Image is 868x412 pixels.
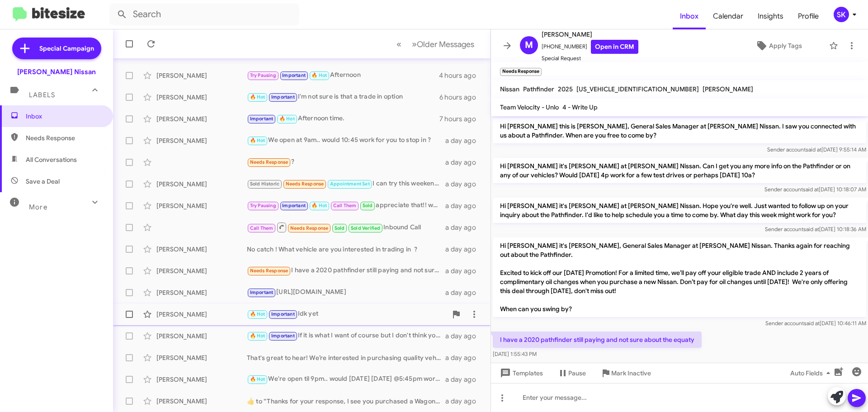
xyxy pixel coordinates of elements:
[445,397,483,406] div: a day ago
[311,203,327,208] span: 🔥 Hot
[26,155,77,164] span: All Conversations
[493,118,866,143] p: Hi [PERSON_NAME] this is [PERSON_NAME], General Sales Manager at [PERSON_NAME] Nissan. I saw you ...
[247,200,445,211] div: appreciate that!! we live by our reviews!
[445,375,483,384] div: a day ago
[271,94,295,100] span: Important
[706,3,750,29] a: Calendar
[493,198,866,223] p: Hi [PERSON_NAME] it's [PERSON_NAME] at [PERSON_NAME] Nissan. Hope you're well. Just wanted to fol...
[445,180,483,189] div: a day ago
[439,93,483,102] div: 6 hours ago
[550,365,593,381] button: Pause
[247,265,445,276] div: I have a 2020 pathfinder still paying and not sure about the equaty
[392,35,480,53] nav: Page navigation example
[17,67,96,76] div: [PERSON_NAME] Nissan
[765,320,866,327] span: Sender account [DATE] 10:46:11 AM
[250,137,265,143] span: 🔥 Hot
[491,365,550,381] button: Templates
[500,103,559,111] span: Team Velocity - Unlo
[500,85,519,93] span: Nissan
[247,179,445,189] div: I can try this weekend, with [PERSON_NAME]. I don't have a time though
[523,85,554,93] span: Pathfinder
[500,68,542,76] small: Needs Response
[271,311,295,317] span: Important
[783,365,841,381] button: Auto Fields
[156,114,247,123] div: [PERSON_NAME]
[750,3,791,29] a: Insights
[271,333,295,339] span: Important
[542,40,638,54] span: [PHONE_NUMBER]
[732,38,825,54] button: Apply Tags
[250,116,274,122] span: Important
[335,225,345,231] span: Sold
[406,35,480,53] button: Next
[806,146,821,153] span: said at
[156,288,247,297] div: [PERSON_NAME]
[156,266,247,275] div: [PERSON_NAME]
[439,114,483,123] div: 7 hours ago
[764,186,866,193] span: Sender account [DATE] 10:18:07 AM
[363,203,373,208] span: Sold
[791,3,826,29] span: Profile
[156,245,247,254] div: [PERSON_NAME]
[803,186,819,193] span: said at
[156,397,247,406] div: [PERSON_NAME]
[250,203,276,208] span: Try Pausing
[247,245,445,254] div: No catch ! What vehicle are you interested in trading in ?
[29,91,55,99] span: Labels
[282,203,306,208] span: Important
[576,85,699,93] span: [US_VEHICLE_IDENTIFICATION_NUMBER]
[445,136,483,145] div: a day ago
[445,158,483,167] div: a day ago
[445,353,483,362] div: a day ago
[156,136,247,145] div: [PERSON_NAME]
[498,365,543,381] span: Templates
[445,288,483,297] div: a day ago
[803,226,819,232] span: said at
[439,71,483,80] div: 4 hours ago
[290,225,329,231] span: Needs Response
[493,350,537,357] span: [DATE] 1:55:43 PM
[250,268,288,274] span: Needs Response
[247,309,447,319] div: Idk yet
[156,353,247,362] div: [PERSON_NAME]
[247,287,445,298] div: [URL][DOMAIN_NAME]
[591,40,638,54] a: Open in CRM
[250,181,280,187] span: Sold Historic
[412,38,417,50] span: »
[593,365,658,381] button: Mark Inactive
[247,70,439,81] div: Afternoon
[558,85,573,93] span: 2025
[391,35,407,53] button: Previous
[525,38,533,52] span: M
[247,157,445,167] div: ?
[250,72,276,78] span: Try Pausing
[156,93,247,102] div: [PERSON_NAME]
[247,114,439,124] div: Afternoon time.
[247,135,445,146] div: We open at 9am.. would 10:45 work for you to stop in ?
[445,245,483,254] div: a day ago
[673,3,706,29] a: Inbox
[279,116,295,122] span: 🔥 Hot
[568,365,586,381] span: Pause
[445,266,483,275] div: a day ago
[156,71,247,80] div: [PERSON_NAME]
[417,39,474,49] span: Older Messages
[330,181,370,187] span: Appointment Set
[351,225,381,231] span: Sold Verified
[156,331,247,341] div: [PERSON_NAME]
[611,365,651,381] span: Mark Inactive
[767,146,866,153] span: Sender account [DATE] 9:55:14 AM
[247,374,445,384] div: We're open til 9pm.. would [DATE] [DATE] @5:45pm work ?
[250,289,274,295] span: Important
[562,103,598,111] span: 4 - Write Up
[156,310,247,319] div: [PERSON_NAME]
[250,333,265,339] span: 🔥 Hot
[282,72,306,78] span: Important
[333,203,357,208] span: Call Them
[311,72,327,78] span: 🔥 Hot
[247,397,445,406] div: ​👍​ to “ Thanks for your response, I see you purchased a Wagoneer. If you know anyone else in the...
[26,177,60,186] span: Save a Deal
[156,375,247,384] div: [PERSON_NAME]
